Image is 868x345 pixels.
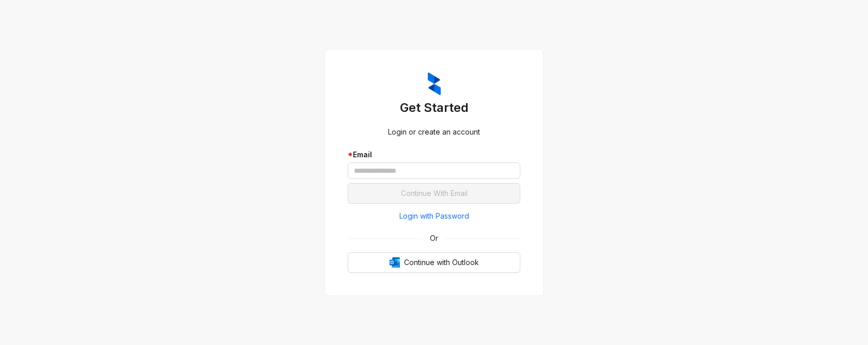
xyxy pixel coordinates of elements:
[428,72,441,96] img: ZumaIcon
[348,100,520,116] h3: Get Started
[390,257,400,268] img: Outlook
[348,149,520,160] div: Email
[423,233,445,244] span: Or
[348,126,520,138] div: Login or create an account
[348,183,520,204] button: Continue With Email
[404,257,479,268] span: Continue with Outlook
[399,210,469,222] span: Login with Password
[348,252,520,273] button: OutlookContinue with Outlook
[348,208,520,224] button: Login with Password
